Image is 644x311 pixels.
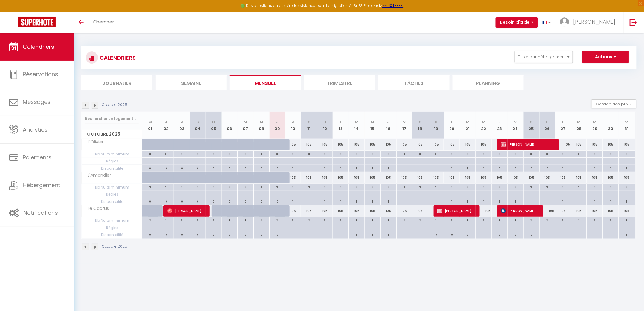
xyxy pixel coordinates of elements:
[540,184,555,190] div: 3
[82,191,142,198] span: Règles
[238,184,253,190] div: 3
[419,119,422,125] abbr: S
[142,184,158,190] div: 3
[365,165,380,171] div: 1
[571,165,587,171] div: 1
[587,172,603,183] div: 105
[444,165,460,171] div: 1
[573,18,616,26] span: [PERSON_NAME]
[317,112,333,139] th: 12
[539,205,555,217] div: 105
[587,205,603,217] div: 105
[301,184,317,190] div: 3
[380,112,396,139] th: 16
[412,112,428,139] th: 18
[317,205,333,217] div: 105
[149,119,152,125] abbr: M
[254,184,269,190] div: 3
[301,151,317,157] div: 3
[397,112,412,139] th: 17
[603,184,618,190] div: 3
[412,172,428,183] div: 105
[142,217,158,223] div: 3
[238,165,253,171] div: 0
[18,17,56,27] img: Super Booking
[82,139,105,146] span: L'Olivier
[378,75,450,90] li: Tâches
[142,112,158,139] th: 01
[158,184,174,190] div: 3
[444,184,460,190] div: 3
[451,119,453,125] abbr: L
[254,112,269,139] th: 08
[102,102,127,108] p: Octobre 2025
[365,184,380,190] div: 3
[190,217,206,223] div: 3
[587,112,603,139] th: 29
[304,75,375,90] li: Trimestre
[571,151,587,157] div: 3
[381,165,396,171] div: 1
[85,113,139,124] input: Rechercher un logement...
[190,112,206,139] th: 04
[460,198,476,204] div: 1
[230,75,301,90] li: Mensuel
[244,119,247,125] abbr: M
[397,165,412,171] div: 1
[365,151,380,157] div: 3
[349,217,364,223] div: 3
[587,139,603,150] div: 105
[460,139,476,150] div: 105
[560,17,569,27] img: ...
[492,112,508,139] th: 23
[349,184,364,190] div: 3
[412,151,428,157] div: 3
[82,172,113,179] span: L'Amandier
[285,205,301,217] div: 105
[174,184,190,190] div: 3
[285,139,301,150] div: 105
[190,151,206,157] div: 3
[285,112,301,139] th: 10
[555,198,571,204] div: 1
[540,151,555,157] div: 3
[587,151,603,157] div: 3
[349,198,364,204] div: 1
[285,172,301,183] div: 105
[476,172,492,183] div: 105
[476,198,492,204] div: 1
[222,184,237,190] div: 3
[381,151,396,157] div: 3
[212,119,215,125] abbr: D
[428,151,444,157] div: 3
[292,119,295,125] abbr: V
[603,165,618,171] div: 1
[206,217,222,223] div: 3
[466,119,470,125] abbr: M
[349,112,365,139] th: 14
[371,119,374,125] abbr: M
[88,12,118,33] a: Chercher
[270,151,285,157] div: 3
[412,205,428,217] div: 105
[222,165,237,171] div: 0
[492,184,507,190] div: 3
[435,119,438,125] abbr: D
[365,172,380,183] div: 105
[317,217,333,223] div: 3
[524,184,539,190] div: 3
[81,75,152,90] li: Journalier
[222,112,237,139] th: 06
[593,119,597,125] abbr: M
[397,205,412,217] div: 105
[523,172,539,183] div: 105
[222,151,237,157] div: 3
[206,198,222,204] div: 0
[524,165,539,171] div: 0
[444,112,460,139] th: 20
[555,112,571,139] th: 27
[412,198,428,204] div: 1
[301,198,317,204] div: 1
[444,139,460,150] div: 105
[349,205,365,217] div: 105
